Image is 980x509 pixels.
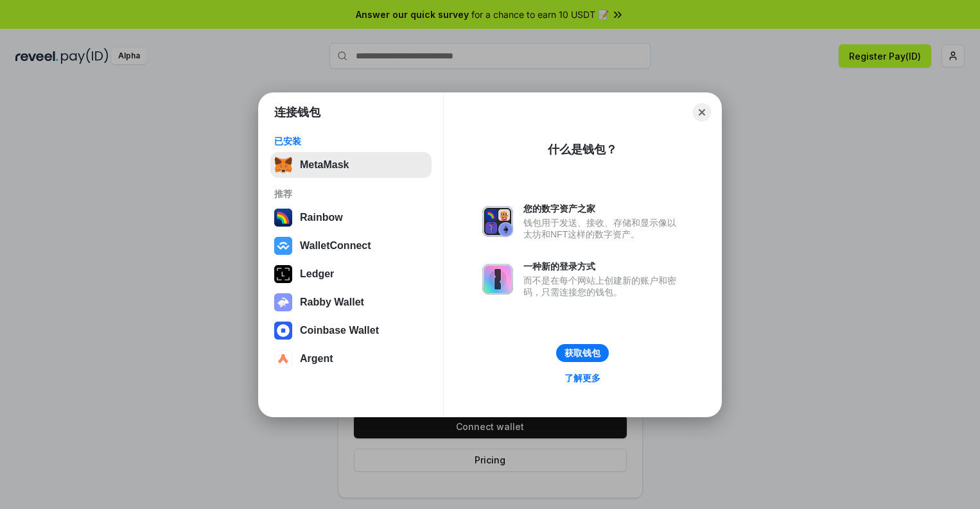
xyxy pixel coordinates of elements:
a: 了解更多 [557,370,608,386]
div: 钱包用于发送、接收、存储和显示像以太坊和NFT这样的数字资产。 [523,217,683,240]
button: Argent [270,346,432,372]
button: Rainbow [270,205,432,230]
div: MetaMask [300,159,349,171]
img: svg+xml,%3Csvg%20xmlns%3D%22http%3A%2F%2Fwww.w3.org%2F2000%2Fsvg%22%20fill%3D%22none%22%20viewBox... [482,206,513,237]
div: 您的数字资产之家 [523,203,683,214]
button: Rabby Wallet [270,289,432,315]
button: Coinbase Wallet [270,318,432,343]
button: Close [693,103,711,121]
div: Ledger [300,268,334,280]
div: WalletConnect [300,240,371,252]
div: 一种新的登录方式 [523,261,683,272]
div: Coinbase Wallet [300,325,379,336]
img: svg+xml,%3Csvg%20fill%3D%22none%22%20height%3D%2233%22%20viewBox%3D%220%200%2035%2033%22%20width%... [274,156,292,174]
img: svg+xml,%3Csvg%20width%3D%2228%22%20height%3D%2228%22%20viewBox%3D%220%200%2028%2028%22%20fill%3D... [274,237,292,255]
div: 什么是钱包？ [548,142,617,157]
h1: 连接钱包 [274,105,320,120]
img: svg+xml,%3Csvg%20width%3D%2228%22%20height%3D%2228%22%20viewBox%3D%220%200%2028%2028%22%20fill%3D... [274,322,292,340]
div: 获取钱包 [564,347,600,359]
div: 了解更多 [564,372,600,384]
button: Ledger [270,261,432,287]
img: svg+xml,%3Csvg%20xmlns%3D%22http%3A%2F%2Fwww.w3.org%2F2000%2Fsvg%22%20width%3D%2228%22%20height%3... [274,265,292,283]
div: Rabby Wallet [300,297,364,308]
button: 获取钱包 [556,344,609,362]
div: 推荐 [274,188,428,200]
img: svg+xml,%3Csvg%20width%3D%22120%22%20height%3D%22120%22%20viewBox%3D%220%200%20120%20120%22%20fil... [274,209,292,227]
div: 已安装 [274,135,428,147]
div: Argent [300,353,333,365]
img: svg+xml,%3Csvg%20xmlns%3D%22http%3A%2F%2Fwww.w3.org%2F2000%2Fsvg%22%20fill%3D%22none%22%20viewBox... [274,293,292,311]
div: 而不是在每个网站上创建新的账户和密码，只需连接您的钱包。 [523,275,683,298]
button: WalletConnect [270,233,432,259]
img: svg+xml,%3Csvg%20xmlns%3D%22http%3A%2F%2Fwww.w3.org%2F2000%2Fsvg%22%20fill%3D%22none%22%20viewBox... [482,264,513,295]
button: MetaMask [270,152,432,178]
div: Rainbow [300,212,343,223]
img: svg+xml,%3Csvg%20width%3D%2228%22%20height%3D%2228%22%20viewBox%3D%220%200%2028%2028%22%20fill%3D... [274,350,292,368]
